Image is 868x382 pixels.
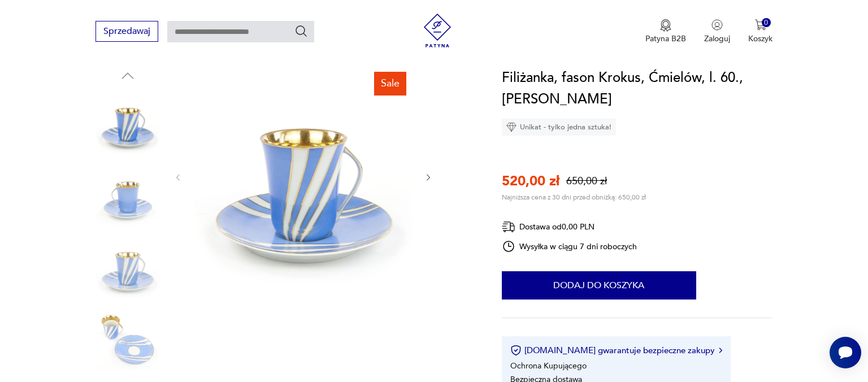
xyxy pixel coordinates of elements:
[502,271,696,299] button: Dodaj do koszyka
[96,21,158,42] button: Sprzedawaj
[711,19,723,31] img: Ikonka użytkownika
[194,67,413,285] img: Zdjęcie produktu Filiżanka, fason Krokus, Ćmielów, l. 60., W. Potacki
[374,72,406,95] div: Sale
[704,19,730,44] button: Zaloguj
[719,348,722,353] img: Ikona strzałki w prawo
[294,24,308,38] button: Szukaj
[502,220,637,234] div: Dostawa od 0,00 PLN
[96,234,160,298] img: Zdjęcie produktu Filiżanka, fason Krokus, Ćmielów, l. 60., W. Potacki
[510,361,587,371] li: Ochrona Kupującego
[96,162,160,227] img: Zdjęcie produktu Filiżanka, fason Krokus, Ćmielów, l. 60., W. Potacki
[566,174,607,188] p: 650,00 zł
[506,122,517,132] img: Ikona diamentu
[510,345,722,356] button: [DOMAIN_NAME] gwarantuje bezpieczne zakupy
[748,33,772,44] p: Koszyk
[645,19,686,44] button: Patyna B2B
[704,33,730,44] p: Zaloguj
[502,67,772,110] h1: Filiżanka, fason Krokus, Ćmielów, l. 60., [PERSON_NAME]
[645,33,686,44] p: Patyna B2B
[96,28,158,36] a: Sprzedawaj
[420,14,454,47] img: Patyna - sklep z meblami i dekoracjami vintage
[748,19,772,44] button: 0Koszyk
[660,19,671,32] img: Ikona medalu
[755,19,766,31] img: Ikona koszyka
[510,345,522,356] img: Ikona certyfikatu
[502,193,646,202] p: Najniższa cena z 30 dni przed obniżką: 650,00 zł
[96,306,160,371] img: Zdjęcie produktu Filiżanka, fason Krokus, Ćmielów, l. 60., W. Potacki
[645,19,686,44] a: Ikona medaluPatyna B2B
[502,172,559,190] p: 520,00 zł
[762,18,771,28] div: 0
[502,240,637,253] div: Wysyłka w ciągu 7 dni roboczych
[502,119,616,136] div: Unikat - tylko jedna sztuka!
[96,90,160,154] img: Zdjęcie produktu Filiżanka, fason Krokus, Ćmielów, l. 60., W. Potacki
[830,337,861,368] iframe: Smartsupp widget button
[502,220,515,234] img: Ikona dostawy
